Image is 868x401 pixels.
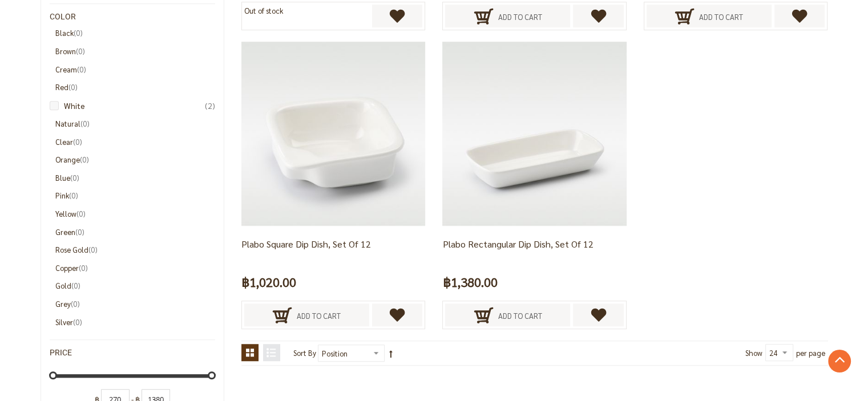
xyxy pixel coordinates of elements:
[71,299,80,309] span: 0
[55,208,216,220] li: Yellow
[55,262,216,274] li: Copper
[498,5,542,30] span: Add to Cart
[241,42,425,225] img: chip&dip, tabletop, multi-purpose, dip dish, dip bowl, serving pieces, food display, food present...
[55,298,216,310] li: Grey
[498,303,542,329] span: Add to Cart
[55,81,216,94] li: Red
[372,303,423,326] a: Add to Wish List
[77,64,86,74] span: 0
[55,118,216,130] li: Natural
[55,280,216,292] li: Gold
[442,238,593,250] a: Plabo Rectangular Dip Dish, Set of 12
[80,155,89,164] span: 0
[70,173,79,183] span: 0
[73,317,82,327] span: 0
[80,119,90,128] span: 0
[442,128,626,137] a: chip&dip, tabletop, multi-purpose, dip dish, dip bowl, serving pieces, food display, food present...
[68,82,78,92] span: 0
[55,172,216,184] li: Blue
[442,42,626,225] img: chip&dip, tabletop, multi-purpose, dip dish, dip bowl, serving pieces, food display, food present...
[796,344,825,362] span: per page
[241,128,425,137] a: chip&dip, tabletop, multi-purpose, dip dish, dip bowl, serving pieces, food display, food present...
[745,348,762,358] span: Show
[55,99,216,112] a: White
[55,27,216,39] li: Black
[69,191,78,200] span: 0
[73,137,82,147] span: 0
[55,63,216,76] li: Cream
[205,99,215,112] span: 2
[55,189,216,202] li: Pink
[774,5,825,27] a: Add to Wish List
[55,244,216,256] li: Rose Gold
[372,5,423,27] a: Add to Wish List
[699,5,743,30] span: Add to Cart
[573,303,624,326] a: Add to Wish List
[573,5,624,27] a: Add to Wish List
[50,349,216,357] div: Price
[55,153,216,166] li: Orange
[445,5,570,27] button: Add to Cart
[76,46,85,56] span: 0
[79,263,88,273] span: 0
[55,226,216,238] li: Green
[55,316,216,329] li: Silver
[244,6,283,15] span: Out of stock
[828,350,851,372] a: Go to Top
[647,5,772,27] button: Add to Cart
[50,13,216,21] div: Color
[55,136,216,148] li: Clear
[74,28,83,38] span: 0
[88,245,98,254] span: 0
[445,303,570,326] button: Add to Cart
[241,238,371,250] a: Plabo Square Dip Dish, Set of 12
[293,344,316,362] label: Sort By
[241,272,296,293] span: ฿1,020.00
[71,281,80,290] span: 0
[244,303,369,326] button: Add to Cart
[241,344,259,361] strong: Grid
[442,272,497,293] span: ฿1,380.00
[75,227,84,237] span: 0
[76,209,86,218] span: 0
[55,45,216,58] li: Brown
[297,303,341,329] span: Add to Cart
